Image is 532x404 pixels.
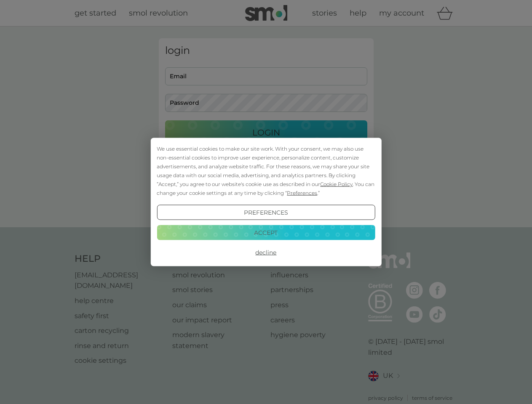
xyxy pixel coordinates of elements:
[157,144,375,197] div: We use essential cookies to make our site work. With your consent, we may also use non-essential ...
[287,190,317,196] span: Preferences
[157,205,375,220] button: Preferences
[320,181,353,187] span: Cookie Policy
[157,245,375,260] button: Decline
[157,225,375,240] button: Accept
[150,138,381,266] div: Cookie Consent Prompt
